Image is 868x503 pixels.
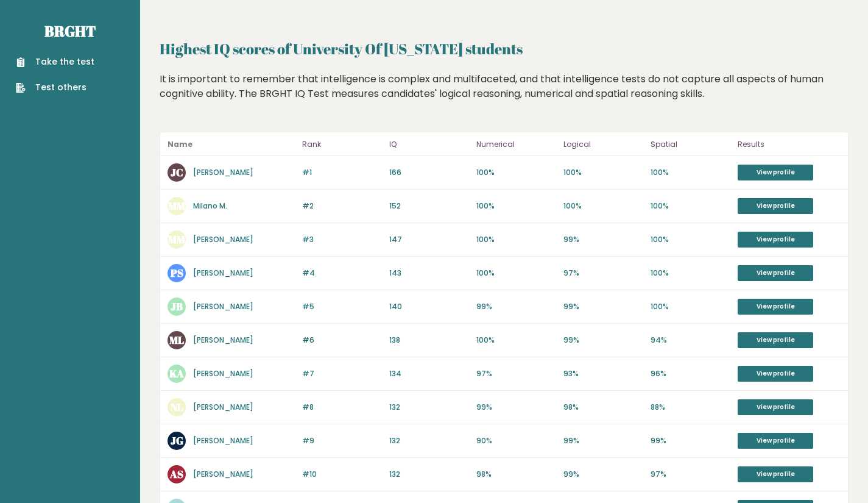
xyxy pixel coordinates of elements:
[302,435,382,446] p: #9
[651,435,730,446] p: 99%
[738,165,813,180] a: View profile
[563,167,643,178] p: 100%
[738,265,813,281] a: View profile
[563,234,643,245] p: 99%
[738,137,841,152] p: Results
[563,335,643,346] p: 99%
[563,201,643,212] p: 100%
[651,301,730,312] p: 100%
[476,402,556,413] p: 99%
[389,368,469,379] p: 134
[168,199,186,213] text: MM
[193,234,253,244] a: [PERSON_NAME]
[651,368,730,379] p: 96%
[160,72,849,120] div: It is important to remember that intelligence is complex and multifaceted, and that intelligence ...
[171,400,183,414] text: NL
[169,333,184,347] text: ML
[168,139,192,149] b: Name
[160,38,849,60] h2: Highest IQ scores of University Of [US_STATE] students
[389,137,469,152] p: IQ
[171,165,183,179] text: JC
[476,234,556,245] p: 100%
[302,201,382,212] p: #2
[389,435,469,446] p: 132
[476,301,556,312] p: 99%
[651,201,730,212] p: 100%
[389,268,469,279] p: 143
[193,402,253,412] a: [PERSON_NAME]
[302,335,382,346] p: #6
[44,21,96,41] a: Brght
[389,201,469,212] p: 152
[651,167,730,178] p: 100%
[738,466,813,482] a: View profile
[738,399,813,415] a: View profile
[193,301,253,312] a: [PERSON_NAME]
[476,469,556,480] p: 98%
[193,469,253,479] a: [PERSON_NAME]
[302,137,382,152] p: Rank
[389,469,469,480] p: 132
[193,201,227,211] a: Milano M.
[193,335,253,345] a: [PERSON_NAME]
[476,368,556,379] p: 97%
[563,368,643,379] p: 93%
[193,268,253,278] a: [PERSON_NAME]
[476,201,556,212] p: 100%
[651,234,730,245] p: 100%
[563,268,643,279] p: 97%
[302,167,382,178] p: #1
[738,332,813,348] a: View profile
[738,366,813,382] a: View profile
[738,299,813,315] a: View profile
[16,81,94,94] a: Test others
[563,137,643,152] p: Logical
[302,268,382,279] p: #4
[16,55,94,68] a: Take the test
[563,469,643,480] p: 99%
[651,268,730,279] p: 100%
[302,368,382,379] p: #7
[563,301,643,312] p: 99%
[389,167,469,178] p: 166
[389,234,469,245] p: 147
[302,402,382,413] p: #8
[171,299,183,313] text: JB
[193,368,253,379] a: [PERSON_NAME]
[170,266,183,280] text: PS
[302,234,382,245] p: #3
[476,137,556,152] p: Numerical
[738,433,813,449] a: View profile
[476,335,556,346] p: 100%
[738,198,813,214] a: View profile
[169,467,183,481] text: AS
[169,366,184,380] text: KA
[171,433,183,448] text: JG
[476,435,556,446] p: 90%
[651,137,730,152] p: Spatial
[302,469,382,480] p: #10
[193,435,253,446] a: [PERSON_NAME]
[389,301,469,312] p: 140
[738,232,813,248] a: View profile
[389,402,469,413] p: 132
[563,402,643,413] p: 98%
[476,167,556,178] p: 100%
[389,335,469,346] p: 138
[651,335,730,346] p: 94%
[193,167,253,177] a: [PERSON_NAME]
[563,435,643,446] p: 99%
[302,301,382,312] p: #5
[651,402,730,413] p: 88%
[651,469,730,480] p: 97%
[476,268,556,279] p: 100%
[168,232,186,246] text: MM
